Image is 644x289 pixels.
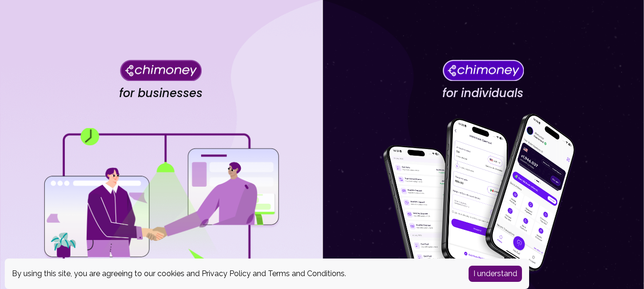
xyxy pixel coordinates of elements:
[442,60,524,81] img: Chimoney for individuals
[442,86,523,100] h4: for individuals
[42,128,280,278] img: for businesses
[119,86,203,100] h4: for businesses
[268,269,345,278] a: Terms and Conditions
[12,268,454,279] div: By using this site, you are agreeing to our cookies and and .
[120,60,202,81] img: Chimoney for businesses
[202,269,251,278] a: Privacy Policy
[469,266,522,282] button: Accept cookies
